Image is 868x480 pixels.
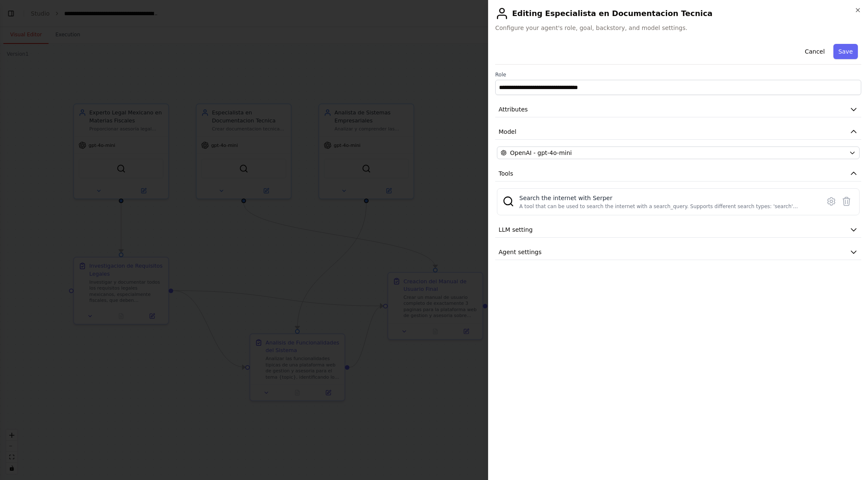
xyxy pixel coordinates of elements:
[495,71,861,78] label: Role
[499,105,528,114] span: Attributes
[497,146,860,159] button: OpenAI - gpt-4o-mini
[499,169,513,178] span: Tools
[495,222,861,238] button: LLM setting
[495,124,861,140] button: Model
[510,149,572,157] span: OpenAI - gpt-4o-mini
[502,195,514,207] img: SerperDevTool
[495,24,861,32] span: Configure your agent's role, goal, backstory, and model settings.
[495,102,861,117] button: Attributes
[495,244,861,260] button: Agent settings
[833,44,858,59] button: Save
[495,166,861,182] button: Tools
[800,44,830,59] button: Cancel
[499,127,516,136] span: Model
[495,7,861,20] h2: Editing Especialista en Documentacion Tecnica
[839,194,854,209] button: Delete tool
[499,225,533,234] span: LLM setting
[499,248,542,256] span: Agent settings
[824,194,839,209] button: Configure tool
[519,203,815,210] div: A tool that can be used to search the internet with a search_query. Supports different search typ...
[519,194,815,202] div: Search the internet with Serper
